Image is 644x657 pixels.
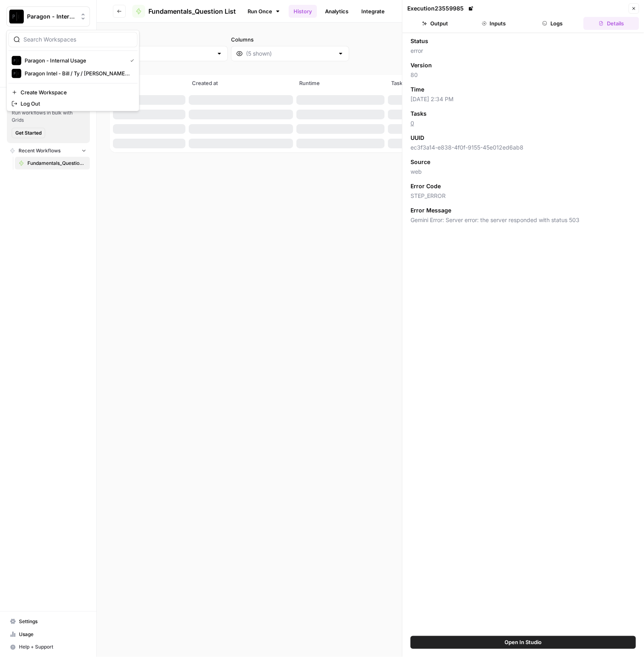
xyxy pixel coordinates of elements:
[132,5,236,18] a: Fundamentals_Question List
[27,12,76,21] span: Paragon - Internal Usage
[231,35,349,44] label: Columns
[466,17,522,30] button: Inputs
[411,37,428,45] span: Status
[21,100,131,108] span: Log Out
[12,69,21,78] img: Paragon Intel - Bill / Ty / Colby R&D Logo
[187,75,295,93] th: Created at
[411,168,636,176] span: web
[242,4,286,18] a: Run Once
[584,17,639,30] button: Details
[505,638,542,647] span: Open In Studio
[411,134,424,142] span: UUID
[411,71,636,79] span: 80
[148,6,236,16] span: Fundamentals_Question List
[6,30,140,111] div: Workspace: Paragon - Internal Usage
[15,157,90,170] a: Fundamentals_Question List
[6,6,90,27] button: Workspace: Paragon - Internal Usage
[407,17,463,30] button: Output
[6,145,90,157] button: Recent Workflows
[411,120,414,127] a: 0
[15,129,42,137] span: Get Started
[8,98,138,109] a: Log Out
[19,644,86,651] span: Help + Support
[411,95,636,103] span: [DATE] 2:34 PM
[246,50,334,58] input: (5 shown)
[411,192,636,200] span: STEP_ERROR
[411,61,432,69] span: Version
[9,9,24,24] img: Paragon - Internal Usage Logo
[289,5,317,18] a: History
[411,85,424,94] span: Time
[356,5,390,18] a: Integrate
[386,75,459,93] th: Tasks
[6,628,90,641] a: Usage
[6,615,90,628] a: Settings
[19,631,86,638] span: Usage
[125,50,213,58] input: Any
[12,128,45,138] button: Get Started
[110,35,228,44] label: Status
[27,160,86,167] span: Fundamentals_Question List
[6,641,90,654] button: Help + Support
[25,56,124,64] span: Paragon - Internal Usage
[525,17,581,30] button: Logs
[411,206,451,214] span: Error Message
[295,75,386,93] th: Runtime
[411,47,636,55] span: error
[8,87,138,98] a: Create Workspace
[25,69,131,77] span: Paragon Intel - Bill / Ty / [PERSON_NAME] R&D
[19,147,60,154] span: Recent Workflows
[411,110,427,118] span: Tasks
[411,636,636,649] button: Open In Studio
[23,35,132,44] input: Search Workspaces
[12,56,21,65] img: Paragon - Internal Usage Logo
[21,88,131,96] span: Create Workspace
[407,4,475,12] div: Execution 23559985
[411,143,636,152] span: ec3f3a14-e838-4f0f-9155-45e012ed6ab8
[411,182,441,190] span: Error Code
[19,618,86,625] span: Settings
[411,158,430,166] span: Source
[111,75,187,93] th: Status
[12,109,85,124] span: Run workflows in bulk with Grids
[320,5,353,18] a: Analytics
[411,216,636,224] span: Gemini Error: Server error: the server responded with status 503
